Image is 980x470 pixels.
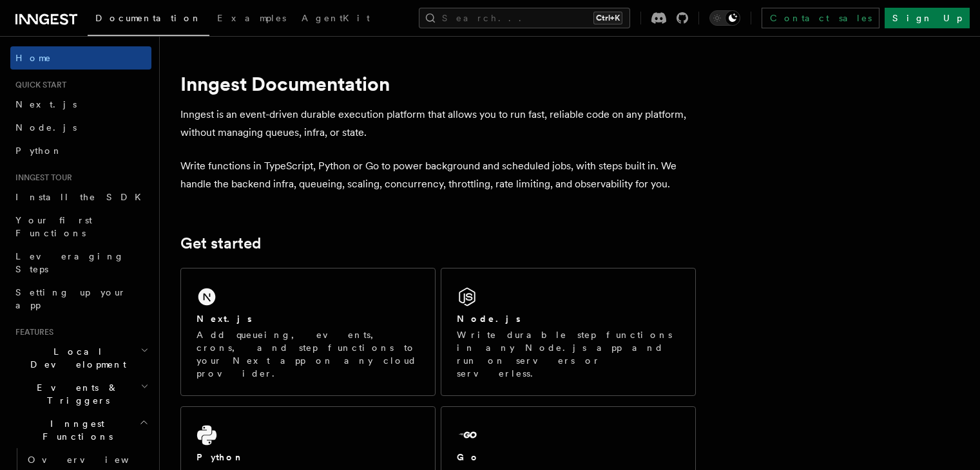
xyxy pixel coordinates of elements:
[10,93,151,116] a: Next.js
[15,287,126,310] span: Setting up your app
[457,451,480,464] h2: Go
[10,376,151,412] button: Events & Triggers
[10,46,151,70] a: Home
[180,268,436,396] a: Next.jsAdd queueing, events, crons, and step functions to your Next app on any cloud provider.
[10,116,151,139] a: Node.js
[15,215,92,238] span: Your first Functions
[10,345,140,371] span: Local Development
[10,281,151,317] a: Setting up your app
[885,8,970,28] a: Sign Up
[95,13,202,23] span: Documentation
[180,72,696,95] h1: Inngest Documentation
[15,99,77,109] span: Next.js
[302,13,370,23] span: AgentKit
[441,268,696,396] a: Node.jsWrite durable step functions in any Node.js app and run on servers or serverless.
[15,251,124,274] span: Leveraging Steps
[10,185,151,209] a: Install the SDK
[10,209,151,245] a: Your first Functions
[197,451,244,464] h2: Python
[28,455,160,465] span: Overview
[180,234,261,252] a: Get started
[88,4,209,36] a: Documentation
[15,122,77,133] span: Node.js
[762,8,879,28] a: Contact sales
[180,106,696,142] p: Inngest is an event-driven durable execution platform that allows you to run fast, reliable code ...
[209,4,294,35] a: Examples
[10,340,151,376] button: Local Development
[10,245,151,281] a: Leveraging Steps
[197,312,252,325] h2: Next.js
[457,312,521,325] h2: Node.js
[15,192,149,202] span: Install the SDK
[10,417,139,443] span: Inngest Functions
[709,10,740,26] button: Toggle dark mode
[457,328,680,380] p: Write durable step functions in any Node.js app and run on servers or serverless.
[593,12,622,24] kbd: Ctrl+K
[10,173,72,183] span: Inngest tour
[419,8,630,28] button: Search...Ctrl+K
[10,412,151,448] button: Inngest Functions
[10,139,151,162] a: Python
[10,381,140,407] span: Events & Triggers
[10,80,66,90] span: Quick start
[15,52,52,64] span: Home
[180,157,696,193] p: Write functions in TypeScript, Python or Go to power background and scheduled jobs, with steps bu...
[217,13,286,23] span: Examples
[197,328,419,380] p: Add queueing, events, crons, and step functions to your Next app on any cloud provider.
[294,4,378,35] a: AgentKit
[15,146,62,156] span: Python
[10,327,53,337] span: Features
